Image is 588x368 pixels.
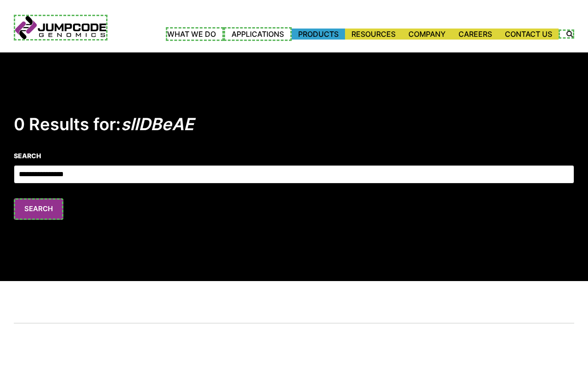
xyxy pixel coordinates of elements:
[402,29,452,40] a: Company
[107,27,559,41] nav: Primary Navigation
[498,29,559,40] a: Contact Us
[224,27,292,41] a: Applications
[292,29,345,40] a: Products
[121,114,194,134] em: slIDBeAE
[559,29,574,39] label: Search the site.
[14,114,574,135] h2: 0 Results for:
[14,151,574,161] label: Search
[166,27,224,41] a: What We Do
[14,198,63,220] button: Search
[345,29,402,40] a: Resources
[452,29,498,40] a: Careers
